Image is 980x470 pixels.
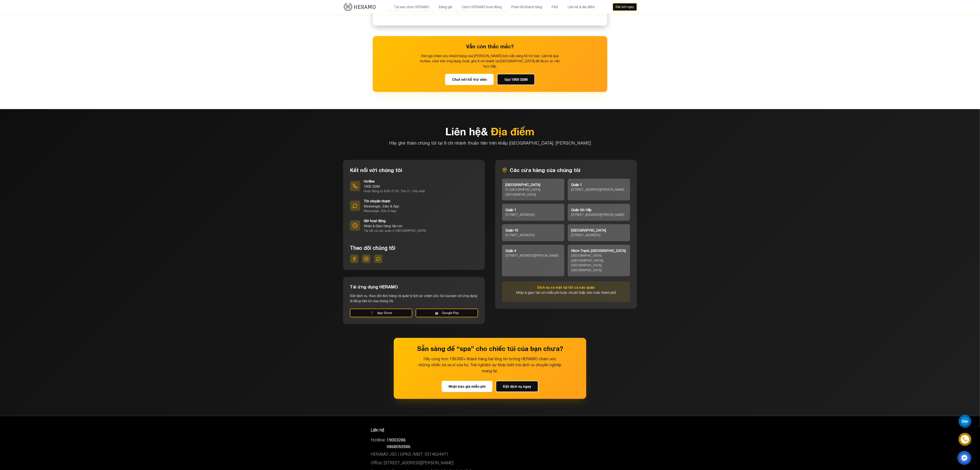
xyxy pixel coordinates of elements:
[460,4,503,10] button: Cách HERAMO hoạt động
[537,285,595,289] strong: Dịch vụ có mặt tại tất cả các quận
[571,233,627,238] div: [STREET_ADDRESS]
[437,4,453,10] button: Bảng giá
[371,427,609,433] p: Liên hệ
[491,125,535,137] span: Địa điểm
[387,437,406,443] a: 19003286
[364,204,399,209] div: Messenger, Zalo & App
[435,311,438,315] span: Google Play
[364,184,425,189] div: 1900 3286
[505,182,561,187] div: [GEOGRAPHIC_DATA]
[442,381,492,392] button: Nhận báo giá miễn phí
[502,167,630,174] h3: Các cửa hàng của chúng tôi
[445,74,494,85] button: Chat với hỗ trợ viên
[505,207,561,212] div: Quận 1
[364,218,426,223] div: Giờ hoạt động
[380,43,600,50] h3: Vẫn còn thắc mắc?
[571,207,627,212] div: Quận Gò Vấp
[350,284,478,290] h3: Tải ứng dụng HERAMO
[364,209,399,213] div: Messenger, Zalo & App
[566,4,596,10] button: Liên hệ & địa điểm
[505,212,561,217] div: [STREET_ADDRESS]
[496,381,538,392] button: Đặt dịch vụ ngay
[571,187,627,192] div: [STREET_ADDRESS][PERSON_NAME]
[505,233,561,238] div: [STREET_ADDRESS]
[505,187,561,197] div: 01 [GEOGRAPHIC_DATA], [GEOGRAPHIC_DATA]
[401,345,579,352] h3: Sẵn sàng để “spa” cho chiếc túi của bạn chưa?
[364,223,426,229] div: Nhận & Giao hàng tận nơi
[571,248,627,253] div: Nhơn Trạch, [GEOGRAPHIC_DATA]
[505,285,627,295] p: Nhận & giao tận nơi miễn phí hoặc chi phí thấp trên toàn thành phố
[416,309,478,317] button: Google Play Google Play
[371,437,386,442] span: Hotline:
[571,253,627,273] div: [GEOGRAPHIC_DATA] ([GEOGRAPHIC_DATA]), [GEOGRAPHIC_DATA], [GEOGRAPHIC_DATA]
[350,167,478,174] h3: Kết nối với chúng tôi
[343,140,637,146] p: Hãy ghé thăm chúng tôi tại 8 chi nhánh thuận tiện trên khắp [GEOGRAPHIC_DATA]. [PERSON_NAME]
[418,356,562,374] p: Hãy cùng hơn 136.000+ khách hàng hài lòng tin tưởng HERAMO chăm sóc những chiếc túi xa xỉ của họ....
[963,437,967,442] img: phone-icon
[571,182,627,187] div: Quận 1
[350,293,478,304] p: Đặt dịch vụ, theo dõi đơn hàng và quản lý lịch sử chăm sóc túi của bạn với ứng dụng di động tiện ...
[387,444,410,449] span: 0868050586
[350,245,478,251] h4: Theo dõi chúng tôi
[364,189,425,193] div: Hoạt động từ 8:00–21:00, Thứ 2 – Chủ nhật
[350,309,412,317] button: App Store App Store
[371,458,609,467] p: Office: [STREET_ADDRESS][PERSON_NAME]
[364,229,426,233] div: Tại tất cả các quận ở [GEOGRAPHIC_DATA]
[505,253,561,258] div: [STREET_ADDRESS][PERSON_NAME]
[497,74,535,85] button: Gọi 1900 3286
[510,4,543,10] button: Phản hồi khách hàng
[343,2,376,11] img: new-logo.3f60348b.png
[364,179,425,184] div: Hotline
[418,53,562,69] p: Đội ngũ chăm sóc khách hàng của [PERSON_NAME] luôn sẵn sàng hỗ trợ bạn. Liên hệ qua hotline, chat...
[959,433,971,445] a: phone-icon
[370,311,374,315] span: App Store
[505,228,561,233] div: Quận 10
[505,248,561,253] div: Quận 4
[571,212,627,217] div: [STREET_ADDRESS][PERSON_NAME]
[371,450,609,458] p: HERAMO JSC | GPKD /MST: 0314624471
[571,228,627,233] div: [GEOGRAPHIC_DATA]
[613,3,637,11] button: Đặt lịch ngay
[392,4,430,10] button: Tại sao chọn HERAMO
[364,198,399,204] div: Trò chuyện nhanh
[550,4,559,10] button: FAQ
[343,126,637,137] h2: Liên hệ &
